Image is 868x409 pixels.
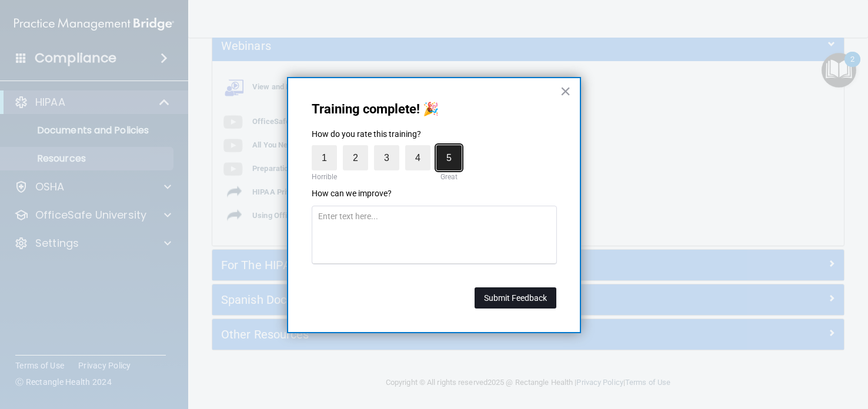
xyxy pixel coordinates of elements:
[312,188,556,200] p: How can we improve?
[312,145,337,170] label: 1
[309,170,340,183] div: Horrible
[475,287,556,309] button: Submit Feedback
[343,145,368,170] label: 2
[405,145,430,170] label: 4
[374,145,399,170] label: 3
[809,328,854,373] iframe: Drift Widget Chat Controller
[560,82,571,100] button: Close
[436,170,462,183] div: Great
[312,102,556,117] p: Training complete! 🎉
[436,145,462,170] label: 5
[312,129,556,140] p: How do you rate this training?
